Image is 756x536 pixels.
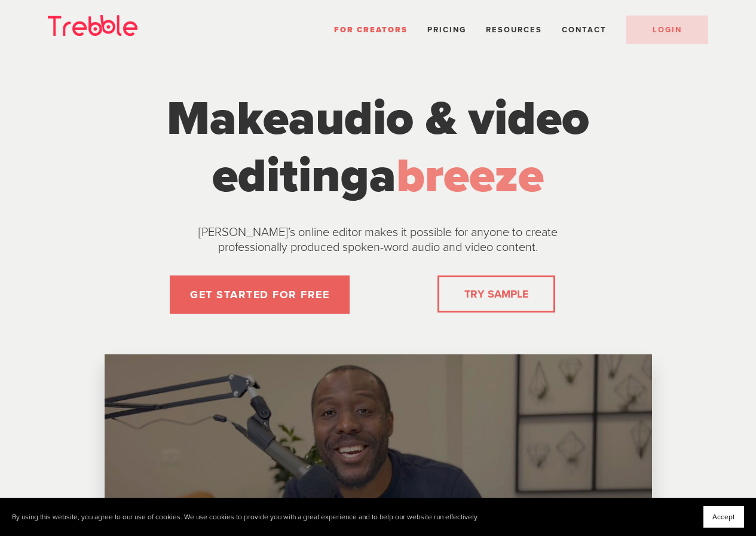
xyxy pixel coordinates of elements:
[653,25,682,35] span: LOGIN
[396,148,544,205] span: breeze
[170,275,350,314] a: GET STARTED FOR FREE
[334,25,408,35] a: For Creators
[460,282,533,306] a: TRY SAMPLE
[364,494,393,522] div: Play
[486,25,542,35] span: Resources
[703,506,744,528] button: Accept
[48,15,137,36] img: Trebble
[427,25,466,35] a: Pricing
[626,16,708,44] a: LOGIN
[154,90,602,205] h1: Make a
[562,25,607,35] a: Contact
[169,225,587,255] p: [PERSON_NAME]’s online editor makes it possible for anyone to create professionally produced spok...
[289,90,589,148] span: audio & video
[712,513,735,521] span: Accept
[12,513,479,522] p: By using this website, you agree to our use of cookies. We use cookies to provide you with a grea...
[212,148,369,205] span: editing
